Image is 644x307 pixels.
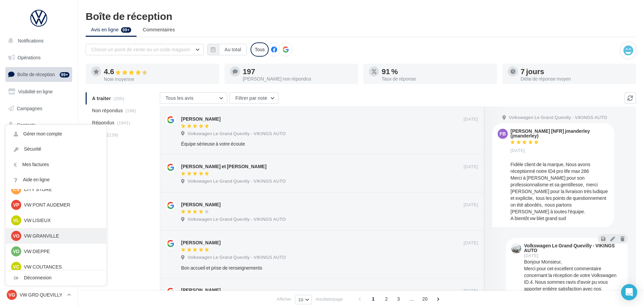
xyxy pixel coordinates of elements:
[524,243,621,253] div: Volkswagen Le Grand Quevilly - VIKINGS AUTO
[6,142,106,157] a: Sécurité
[187,254,286,260] span: Volkswagen Le Grand Quevilly - VIKINGS AUTO
[6,157,106,172] a: Mes factures
[13,248,19,255] span: VD
[230,92,279,104] button: Filtrer par note
[464,116,478,122] span: [DATE]
[181,265,434,271] div: Bon accueil et prise de renseignements
[13,202,20,208] span: VP
[92,107,123,114] span: Non répondus
[104,68,214,75] div: 4.6
[464,164,478,170] span: [DATE]
[464,240,478,246] span: [DATE]
[243,68,353,75] div: 197
[500,130,506,137] span: FB
[295,295,312,304] button: 10
[117,120,130,125] span: (1941)
[92,119,115,126] span: Répondus
[187,216,286,222] span: Volkswagen Le Grand Quevilly - VIKINGS AUTO
[20,291,64,298] p: VW GRD QUEVILLY
[419,294,430,304] span: 20
[91,47,190,52] span: Choisir un point de vente ou un code magasin
[24,202,98,208] p: VW PONT AUDEMER
[125,108,136,113] span: (198)
[4,67,74,82] a: Boîte de réception99+
[510,161,609,222] div: Fidèle client de la marque, Nous avons réceptionné notre ID4 pro life max 286 Merci à [PERSON_NAM...
[381,294,392,304] span: 2
[4,135,74,149] a: Médiathèque
[510,148,525,154] span: [DATE]
[368,294,379,304] span: 1
[6,126,106,142] a: Gérer mon compte
[207,44,247,55] button: Au total
[181,116,221,122] div: [PERSON_NAME]
[464,202,478,208] span: [DATE]
[181,239,221,246] div: [PERSON_NAME]
[17,71,55,77] span: Boîte de réception
[8,291,15,298] span: VG
[187,178,286,184] span: Volkswagen Le Grand Quevilly - VIKINGS AUTO
[510,129,608,138] div: [PERSON_NAME] [NFR] jmanderley (jmanderley)
[298,297,303,302] span: 10
[382,76,492,81] div: Taux de réponse
[104,77,214,82] div: Note moyenne
[13,217,19,224] span: VL
[4,34,71,48] button: Notifications
[181,287,221,294] div: [PERSON_NAME]
[86,11,636,21] div: Boîte de réception
[219,44,247,55] button: Au total
[24,217,98,224] p: VW LISIEUX
[160,92,227,104] button: Tous les avis
[187,131,286,137] span: Volkswagen Le Grand Quevilly - VIKINGS AUTO
[4,118,74,132] a: Contacts
[243,76,353,81] div: [PERSON_NAME] non répondus
[13,186,19,193] span: CS
[18,89,53,94] span: Visibilité en ligne
[13,233,20,239] span: VG
[4,152,74,166] a: Calendrier
[4,168,74,188] a: PLV et print personnalisable
[4,191,74,211] a: Campagnes DataOnDemand
[509,115,607,121] span: Volkswagen Le Grand Quevilly - VIKINGS AUTO
[13,264,19,270] span: VC
[521,76,631,81] div: Délai de réponse moyen
[382,68,492,75] div: 91 %
[181,201,221,208] div: [PERSON_NAME]
[18,38,43,43] span: Notifications
[24,248,98,255] p: VW DIEPPE
[60,72,69,78] div: 99+
[143,26,175,33] span: Commentaires
[181,141,434,147] div: Équipe sérieuse à votre écoute
[86,44,204,55] button: Choisir un point de vente ou un code magasin
[393,294,404,304] span: 3
[524,253,538,258] span: [DATE]
[521,68,631,75] div: 7 jours
[277,296,292,302] span: Afficher
[18,55,40,60] span: Opérations
[6,270,106,285] div: Déconnexion
[4,51,74,65] a: Opérations
[251,42,269,57] div: Tous
[17,105,42,111] span: Campagnes
[24,233,98,239] p: VW GRANVILLE
[17,122,35,128] span: Contacts
[5,288,72,301] a: VG VW GRD QUEVILLY
[406,294,417,304] span: ...
[24,264,98,270] p: VW COUTANCES
[316,296,343,302] span: résultats/page
[24,186,98,193] p: CITY STORE
[105,132,118,137] span: (2139)
[6,172,106,187] a: Aide en ligne
[464,288,478,294] span: [DATE]
[4,85,74,99] a: Visibilité en ligne
[4,101,74,116] a: Campagnes
[181,163,266,170] div: [PERSON_NAME] et [PERSON_NAME]
[166,95,194,101] span: Tous les avis
[621,284,637,300] div: Open Intercom Messenger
